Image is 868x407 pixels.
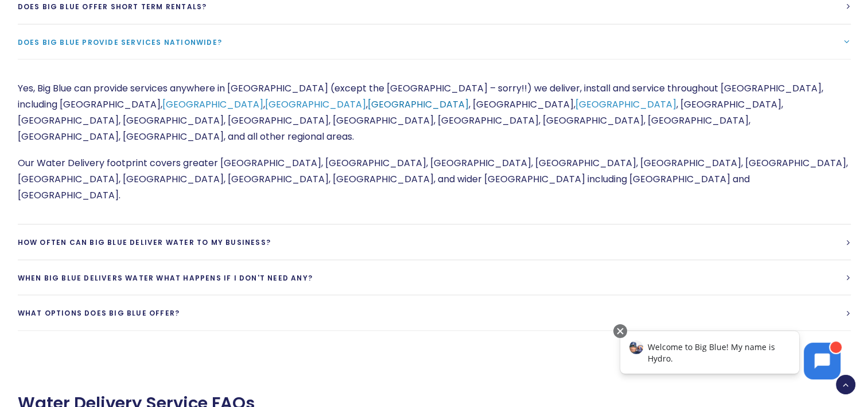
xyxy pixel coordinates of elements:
a: [GEOGRAPHIC_DATA] [575,98,676,111]
a: [GEOGRAPHIC_DATA] [368,98,469,111]
a: What options does Big Blue Offer? [18,295,851,331]
span: Does Big Blue offer short term rentals? [18,2,207,11]
p: Yes, Big Blue can provide services anywhere in [GEOGRAPHIC_DATA] (except the [GEOGRAPHIC_DATA] – ... [18,80,851,145]
a: [GEOGRAPHIC_DATA] [162,98,263,111]
a: [GEOGRAPHIC_DATA] [265,98,366,111]
p: Our Water Delivery footprint covers greater [GEOGRAPHIC_DATA], [GEOGRAPHIC_DATA], [GEOGRAPHIC_DAT... [18,155,851,203]
span: How often can Big Blue deliver water to my business? [18,237,271,247]
span: Does Big Blue provide services Nationwide? [18,37,222,47]
span: What options does Big Blue Offer? [18,308,180,318]
iframe: Chatbot [608,322,852,391]
a: Does Big Blue provide services Nationwide? [18,25,851,60]
span: When Big Blue delivers water what happens if I don't need any? [18,273,313,283]
a: When Big Blue delivers water what happens if I don't need any? [18,260,851,295]
a: How often can Big Blue deliver water to my business? [18,225,851,260]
